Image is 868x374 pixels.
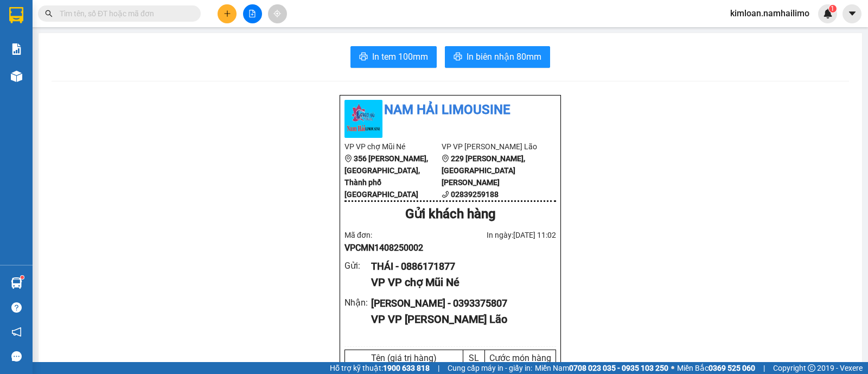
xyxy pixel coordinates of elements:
b: 02839259188 [451,190,499,199]
span: In biên nhận 80mm [467,50,541,64]
span: Hỗ trợ kỹ thuật: [330,362,430,374]
button: printerIn tem 100mm [350,46,437,68]
div: [PERSON_NAME] - 0393375807 [371,296,547,311]
img: logo.jpg [344,100,382,138]
div: In ngày: [DATE] 11:02 [450,229,556,241]
span: phone [442,191,449,198]
button: caret-down [843,4,861,23]
span: notification [11,327,22,337]
b: 356 [PERSON_NAME], [GEOGRAPHIC_DATA], Thành phố [GEOGRAPHIC_DATA] [344,154,428,199]
button: printerIn biên nhận 80mm [445,46,550,68]
sup: 1 [829,5,837,12]
span: copyright [808,364,815,372]
span: | [438,362,439,374]
div: SL [466,353,482,363]
div: Tên (giá trị hàng) [348,353,460,363]
li: VP VP chợ Mũi Né [344,141,442,153]
span: kimloan.namhailimo [722,7,818,20]
img: icon-new-feature [823,9,833,18]
div: THÁI - 0886171877 [371,259,547,274]
span: In tem 100mm [372,50,428,64]
img: solution-icon [11,43,22,55]
span: VPCMN1408250002 [344,243,423,253]
span: 1 [831,5,834,12]
span: question-circle [11,302,22,313]
div: Nhận : [344,296,371,309]
strong: 0708 023 035 - 0935 103 250 [569,364,668,372]
span: environment [442,155,449,162]
strong: 1900 633 818 [383,364,430,372]
button: aim [268,4,287,23]
span: Miền Nam [535,362,668,374]
strong: 0369 525 060 [709,364,755,372]
div: VP VP [PERSON_NAME] Lão [371,311,547,328]
span: | [763,362,765,374]
img: warehouse-icon [11,277,22,289]
div: Gửi khách hàng [344,204,556,225]
span: search [45,10,53,17]
div: Cước món hàng [488,353,553,363]
button: file-add [243,4,262,23]
li: VP VP [PERSON_NAME] Lão [442,141,539,153]
span: printer [454,52,462,62]
img: warehouse-icon [11,71,22,82]
div: Mã đơn: [344,229,450,255]
img: logo-vxr [9,7,23,23]
span: aim [273,10,281,17]
span: printer [359,52,368,62]
div: Gửi : [344,259,371,272]
sup: 1 [21,276,24,279]
button: plus [218,4,237,23]
span: Cung cấp máy in - giấy in: [448,362,532,374]
b: 229 [PERSON_NAME], [GEOGRAPHIC_DATA][PERSON_NAME] [442,154,525,187]
div: VP VP chợ Mũi Né [371,274,547,291]
span: file-add [248,10,256,17]
span: environment [344,155,352,162]
span: message [11,351,22,362]
span: ⚪️ [671,366,674,370]
span: Miền Bắc [677,362,755,374]
span: plus [224,10,231,17]
li: Nam Hải Limousine [344,100,556,121]
input: Tìm tên, số ĐT hoặc mã đơn [60,8,188,20]
span: caret-down [847,9,857,18]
